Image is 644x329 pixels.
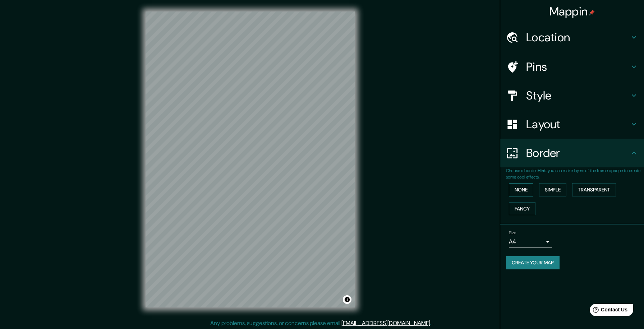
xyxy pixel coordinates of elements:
a: [EMAIL_ADDRESS][DOMAIN_NAME] [341,319,430,327]
h4: Location [526,30,630,45]
canvas: Map [146,11,355,307]
div: A4 [509,236,552,247]
label: Size [509,230,516,236]
button: Fancy [509,202,535,216]
div: Location [500,23,644,52]
h4: Border [526,146,630,160]
h4: Style [526,88,630,103]
div: Pins [500,52,644,81]
b: Hint [538,168,546,173]
button: Simple [539,183,566,196]
button: Toggle attribution [343,295,351,304]
h4: Mappin [549,4,595,19]
h4: Layout [526,117,630,131]
div: Border [500,139,644,167]
img: pin-icon.png [589,10,595,15]
div: Layout [500,110,644,139]
button: Transparent [572,183,616,196]
button: None [509,183,533,196]
div: . [432,319,434,328]
div: . [431,319,432,328]
p: Any problems, suggestions, or concerns please email . [210,319,431,328]
iframe: Help widget launcher [580,301,636,321]
div: Style [500,81,644,110]
button: Create your map [506,256,560,269]
p: Choose a border. : you can make layers of the frame opaque to create some cool effects. [506,167,644,180]
h4: Pins [526,60,630,74]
